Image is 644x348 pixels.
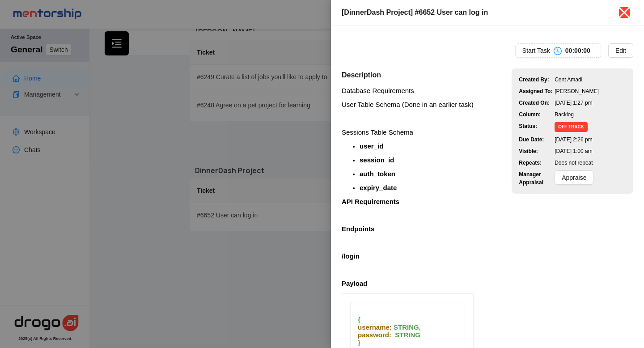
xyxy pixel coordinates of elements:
[358,323,392,331] span: username:
[342,101,474,108] span: User Table Schema (Done in an earlier task)
[617,5,631,20] span: close
[519,110,555,119] div: Column:
[555,87,626,95] div: [PERSON_NAME]
[519,87,555,95] div: Assigned To:
[555,159,626,167] div: Does not repeat
[358,339,360,346] span: }
[342,70,474,81] h5: Description
[519,99,555,107] div: Created On:
[562,173,586,182] span: Appraise
[554,47,562,55] span: clock-circle
[619,7,630,18] button: Close
[519,159,555,167] div: Repeats:
[555,110,626,119] div: Backlog
[615,46,626,55] span: Edit
[522,46,550,55] span: Start Task
[519,76,555,84] div: Created By:
[519,122,555,132] div: Status:
[565,47,590,54] b: 00 : 00 : 00
[358,316,360,323] span: {
[608,43,633,58] button: Edit
[342,87,414,94] span: Database Requirements
[342,7,608,18] div: [DinnerDash Project] #6652 User can log in
[519,147,555,155] div: Visible:
[358,331,391,339] span: password:
[360,142,383,150] span: user_id
[342,280,368,287] span: Payload
[515,43,601,58] button: Start Taskclock-circle00:00:00
[555,76,626,84] div: Cent Amadi
[555,99,626,107] div: [DATE] 1:27 pm
[342,198,399,205] span: API Requirements
[342,128,413,136] span: Sessions Table Schema
[555,122,588,132] span: OFF TRACK
[342,225,374,233] span: Endpoints
[394,323,421,331] span: STRING,
[360,156,394,164] span: session_id
[360,170,395,178] span: auth_token
[342,252,360,260] span: /login
[555,136,626,144] div: [DATE] 2:26 pm
[395,331,420,339] span: STRING
[360,184,397,191] span: expiry_date
[555,170,593,185] button: Appraise
[519,170,555,187] div: Manager Appraisal
[555,147,626,155] div: [DATE] 1:00 am
[519,136,555,144] div: Due Date:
